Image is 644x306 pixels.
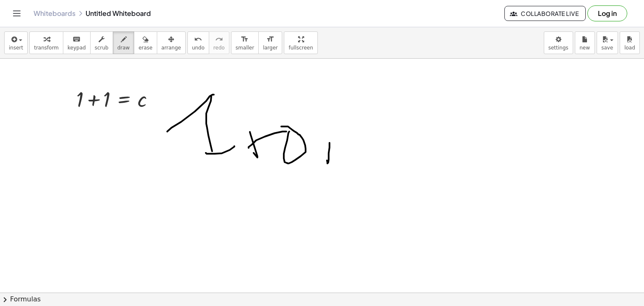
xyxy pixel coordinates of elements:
span: redo [213,45,225,51]
button: erase [134,31,157,54]
span: load [624,45,635,51]
span: larger [263,45,278,51]
button: format_sizesmaller [231,31,259,54]
a: Whiteboards [34,9,75,18]
span: Collaborate Live [512,10,579,17]
span: keypad [68,45,86,51]
button: redoredo [209,31,229,54]
span: erase [138,45,152,51]
span: draw [117,45,130,51]
button: load [620,31,640,54]
span: transform [34,45,59,51]
span: new [579,45,590,51]
span: smaller [236,45,254,51]
button: Toggle navigation [10,7,23,20]
button: draw [113,31,135,54]
span: save [601,45,613,51]
span: settings [548,45,569,51]
button: Collaborate Live [504,6,586,21]
i: redo [215,34,223,44]
button: fullscreen [284,31,317,54]
button: new [575,31,595,54]
span: insert [9,45,23,51]
button: undoundo [187,31,209,54]
i: keyboard [73,34,80,44]
button: save [597,31,618,54]
i: format_size [241,34,249,44]
button: insert [4,31,28,54]
button: format_sizelarger [258,31,282,54]
i: format_size [266,34,274,44]
span: undo [192,45,205,51]
span: scrub [95,45,109,51]
span: arrange [161,45,181,51]
button: keyboardkeypad [63,31,91,54]
span: fullscreen [288,45,313,51]
button: settings [544,31,573,54]
button: transform [29,31,63,54]
button: Log in [587,5,627,21]
button: arrange [157,31,186,54]
button: scrub [90,31,113,54]
i: undo [194,34,202,44]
